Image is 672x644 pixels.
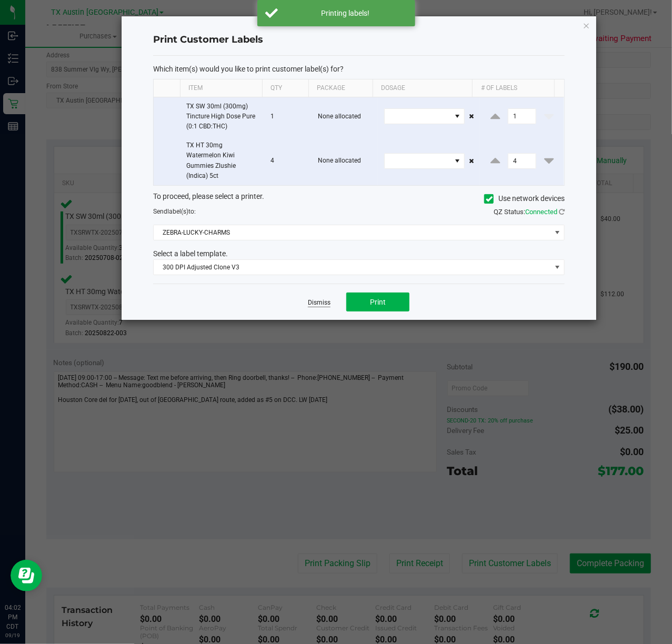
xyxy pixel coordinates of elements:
[145,248,573,259] div: Select a label template.
[308,298,330,307] a: Dismiss
[167,208,188,215] span: label(s)
[180,97,264,137] td: TX SW 30ml (300mg) Tincture High Dose Pure (0:1 CBD:THC)
[153,33,565,47] h4: Print Customer Labels
[11,560,42,591] iframe: Resource center
[312,97,377,137] td: None allocated
[180,79,262,97] th: Item
[264,136,312,185] td: 4
[284,8,407,18] div: Printing labels!
[154,260,551,275] span: 300 DPI Adjusted Clone V3
[346,293,409,311] button: Print
[494,208,565,216] span: QZ Status:
[153,64,565,74] p: Which item(s) would you like to print customer label(s) for?
[264,97,312,137] td: 1
[525,208,557,216] span: Connected
[153,208,196,215] span: Send to:
[154,225,551,240] span: ZEBRA-LUCKY-CHARMS
[484,193,565,204] label: Use network devices
[145,191,573,207] div: To proceed, please select a printer.
[308,79,373,97] th: Package
[262,79,308,97] th: Qty
[370,298,386,306] span: Print
[312,136,377,185] td: None allocated
[373,79,472,97] th: Dosage
[180,136,264,185] td: TX HT 30mg Watermelon Kiwi Gummies Zlushie (Indica) 5ct
[472,79,554,97] th: # of labels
